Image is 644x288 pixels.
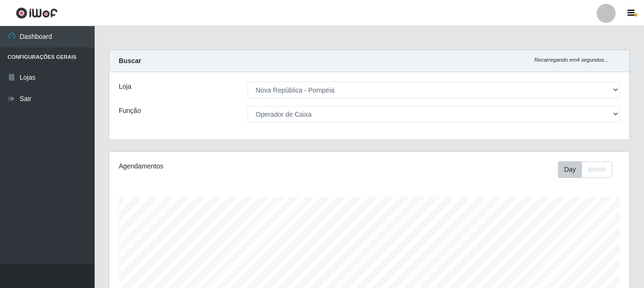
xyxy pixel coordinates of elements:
[534,57,609,63] i: Recarregando em 4 segundos...
[119,82,131,92] label: Loja
[119,57,141,65] strong: Buscar
[119,106,141,116] label: Função
[558,161,612,178] div: First group
[119,161,319,171] div: Agendamentos
[558,161,620,178] div: Toolbar with button groups
[16,7,58,19] img: CoreUI Logo
[558,161,582,178] button: Day
[582,161,612,178] button: Month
